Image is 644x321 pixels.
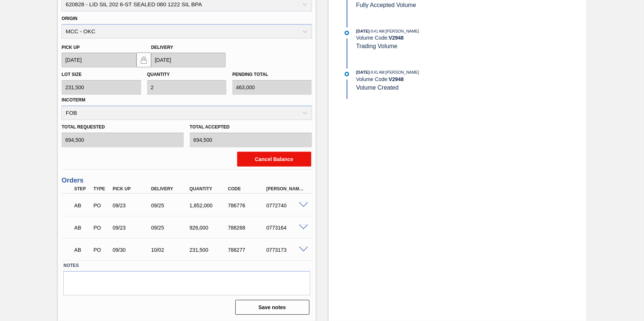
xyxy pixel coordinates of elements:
img: atual [345,31,349,35]
div: Delivery [149,186,192,191]
div: 10/02/2025 [149,247,192,253]
p: AB [74,203,90,208]
div: Awaiting Billing [72,197,92,214]
label: Notes [63,260,310,271]
label: Incoterm [62,97,85,103]
div: 09/23/2025 [111,203,153,208]
div: Awaiting Billing [72,220,92,236]
span: Trading Volume [356,43,397,49]
button: Save notes [235,300,309,315]
span: [DATE] [356,70,369,74]
div: 09/25/2025 [149,203,192,208]
label: Lot size [62,72,82,77]
div: Code [226,186,269,191]
h3: Orders [62,177,312,184]
span: - 9:41 AM [370,29,385,33]
div: Awaiting Billing [72,242,92,258]
span: Fully Accepted Volume [356,2,416,8]
label: Total Requested [62,122,184,133]
img: atual [345,72,349,76]
label: Pending total [232,72,268,77]
label: Origin [62,16,77,21]
div: Purchase order [92,225,111,231]
div: 231,500 [187,247,230,253]
div: [PERSON_NAME]. ID [265,186,307,191]
button: locked [136,53,151,67]
div: Purchase order [92,247,111,253]
label: Pick up [62,45,80,50]
div: 0773164 [265,225,307,231]
span: : [PERSON_NAME] [385,70,419,74]
p: AB [74,247,90,253]
label: Delivery [151,45,173,50]
div: 09/30/2025 [111,247,153,253]
div: 1,852,000 [187,203,230,208]
div: 09/23/2025 [111,225,153,231]
p: AB [74,225,90,231]
strong: V 2948 [389,35,404,41]
div: 0772740 [265,203,307,208]
div: 786776 [226,203,269,208]
span: - 9:41 AM [370,70,385,74]
img: locked [139,56,148,64]
span: [DATE] [356,29,369,33]
span: : [PERSON_NAME] [385,29,419,33]
div: Purchase order [92,203,111,208]
div: 788268 [226,225,269,231]
div: 788277 [226,247,269,253]
div: Quantity [187,186,230,191]
div: 926,000 [187,225,230,231]
input: mm/dd/yyyy [151,53,226,67]
button: Cancel Balance [237,152,311,167]
label: Total Accepted [190,122,312,133]
div: 0773173 [265,247,307,253]
div: Type [92,186,111,191]
span: Volume Created [356,84,399,91]
div: Pick up [111,186,153,191]
input: mm/dd/yyyy [62,53,136,67]
div: 09/25/2025 [149,225,192,231]
div: Volume Code: [356,35,532,41]
div: Volume Code: [356,76,532,82]
strong: V 2948 [389,76,404,82]
div: Step [72,186,92,191]
label: Quantity [147,72,170,77]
